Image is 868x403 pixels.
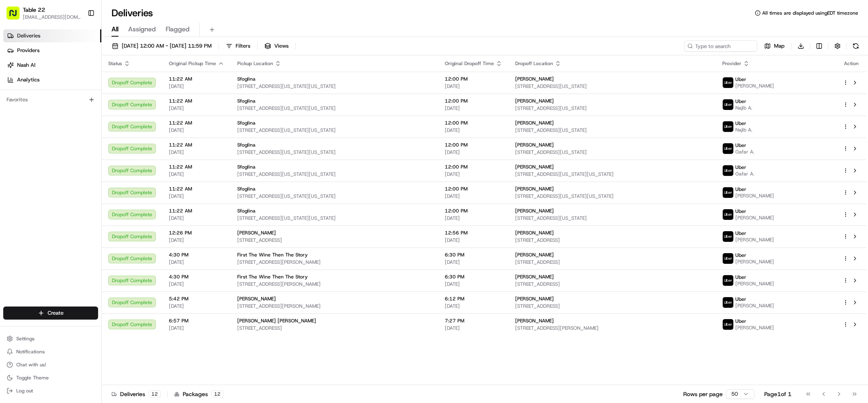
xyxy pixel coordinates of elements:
[723,231,733,242] img: uber-new-logo.jpeg
[3,346,98,357] button: Notifications
[735,127,752,133] span: Najib A.
[237,186,256,192] span: Sfoglina
[735,258,774,265] span: [PERSON_NAME]
[3,307,98,320] button: Create
[445,215,502,221] span: [DATE]
[850,40,861,52] button: Refresh
[445,274,502,280] span: 6:30 PM
[735,280,774,287] span: [PERSON_NAME]
[169,303,224,309] span: [DATE]
[735,296,746,302] span: Uber
[735,171,754,177] span: Gafar A.
[762,10,858,16] span: All times are displayed using EDT timezone
[735,252,746,258] span: Uber
[723,275,733,286] img: uber-new-logo.jpeg
[735,142,746,149] span: Uber
[169,142,224,148] span: 11:22 AM
[3,44,101,57] a: Providers
[735,83,774,89] span: [PERSON_NAME]
[515,296,554,302] span: [PERSON_NAME]
[515,164,554,170] span: [PERSON_NAME]
[683,390,723,398] p: Rows per page
[445,164,502,170] span: 12:00 PM
[445,230,502,236] span: 12:56 PM
[169,208,224,214] span: 11:22 AM
[23,14,81,20] span: [EMAIL_ADDRESS][DOMAIN_NAME]
[122,42,212,50] span: [DATE] 12:00 AM - [DATE] 11:59 PM
[237,149,432,156] span: [STREET_ADDRESS][US_STATE][US_STATE]
[169,296,224,302] span: 5:42 PM
[515,215,710,221] span: [STREET_ADDRESS][US_STATE]
[515,60,553,67] span: Dropoff Location
[445,281,502,287] span: [DATE]
[3,59,101,72] a: Nash AI
[723,77,733,88] img: uber-new-logo.jpeg
[237,76,256,82] span: Sfoglina
[169,164,224,170] span: 11:22 AM
[735,237,774,243] span: [PERSON_NAME]
[735,105,752,111] span: Najib A.
[515,98,554,104] span: [PERSON_NAME]
[169,171,224,177] span: [DATE]
[445,325,502,331] span: [DATE]
[16,361,46,368] span: Chat with us!
[843,60,860,67] div: Action
[169,325,224,331] span: [DATE]
[445,83,502,90] span: [DATE]
[515,186,554,192] span: [PERSON_NAME]
[723,209,733,220] img: uber-new-logo.jpeg
[169,127,224,134] span: [DATE]
[723,297,733,308] img: uber-new-logo.jpeg
[723,165,733,176] img: uber-new-logo.jpeg
[237,171,432,177] span: [STREET_ADDRESS][US_STATE][US_STATE]
[3,333,98,344] button: Settings
[108,40,215,52] button: [DATE] 12:00 AM - [DATE] 11:59 PM
[169,83,224,90] span: [DATE]
[17,47,39,54] span: Providers
[684,40,757,52] input: Type to search
[735,302,774,309] span: [PERSON_NAME]
[237,296,276,302] span: [PERSON_NAME]
[735,274,746,280] span: Uber
[761,40,788,52] button: Map
[17,76,39,83] span: Analytics
[445,60,494,67] span: Original Dropoff Time
[236,42,250,50] span: Filters
[274,42,289,50] span: Views
[128,24,156,34] span: Assigned
[515,208,554,214] span: [PERSON_NAME]
[261,40,292,52] button: Views
[445,318,502,324] span: 7:27 PM
[169,318,224,324] span: 6:57 PM
[445,303,502,309] span: [DATE]
[169,230,224,236] span: 12:26 PM
[515,237,710,243] span: [STREET_ADDRESS]
[723,319,733,330] img: uber-new-logo.jpeg
[515,259,710,265] span: [STREET_ADDRESS]
[237,120,256,126] span: Sfoglina
[237,274,308,280] span: First The Wine Then The Story
[169,186,224,192] span: 11:22 AM
[723,187,733,198] img: uber-new-logo.jpeg
[764,390,791,398] div: Page 1 of 1
[112,390,161,398] div: Deliveries
[445,259,502,265] span: [DATE]
[237,193,432,199] span: [STREET_ADDRESS][US_STATE][US_STATE]
[237,318,316,324] span: [PERSON_NAME] [PERSON_NAME]
[23,6,45,14] span: Table 22
[237,259,432,265] span: [STREET_ADDRESS][PERSON_NAME]
[515,120,554,126] span: [PERSON_NAME]
[169,149,224,156] span: [DATE]
[3,29,101,42] a: Deliveries
[445,237,502,243] span: [DATE]
[515,230,554,236] span: [PERSON_NAME]
[16,348,45,355] span: Notifications
[515,76,554,82] span: [PERSON_NAME]
[515,105,710,112] span: [STREET_ADDRESS][US_STATE]
[515,252,554,258] span: [PERSON_NAME]
[108,60,122,67] span: Status
[237,252,308,258] span: First The Wine Then The Story
[445,208,502,214] span: 12:00 PM
[17,32,40,39] span: Deliveries
[16,388,33,394] span: Log out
